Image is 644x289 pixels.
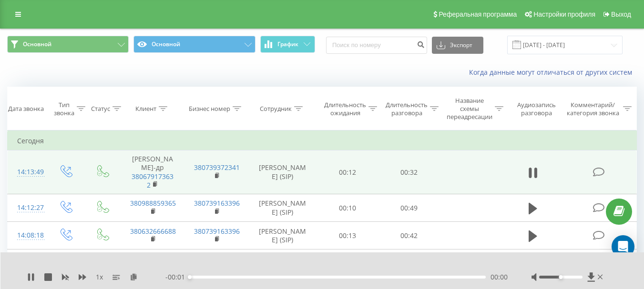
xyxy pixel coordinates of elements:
[133,36,255,53] button: Основной
[17,199,37,217] div: 14:12:27
[189,105,230,113] div: Бизнес номер
[188,275,192,279] div: Accessibility label
[96,272,103,282] span: 1 x
[17,163,37,181] div: 14:13:49
[324,101,366,117] div: Длительность ожидания
[8,131,637,150] td: Сегодня
[512,101,561,117] div: Аудиозапись разговора
[565,101,621,117] div: Комментарий/категория звонка
[248,249,317,277] td: [PERSON_NAME] (SIP)
[378,222,440,249] td: 00:42
[317,194,378,222] td: 00:10
[7,36,129,53] button: Основной
[378,150,440,194] td: 00:32
[317,150,378,194] td: 00:12
[260,105,292,113] div: Сотрудник
[378,194,440,222] td: 00:49
[248,194,317,222] td: [PERSON_NAME] (SIP)
[248,222,317,249] td: [PERSON_NAME] (SIP)
[611,10,631,18] span: Выход
[432,37,483,54] button: Экспорт
[469,68,637,77] a: Когда данные могут отличаться от других систем
[121,150,184,194] td: [PERSON_NAME]-др
[130,199,176,208] a: 380988859365
[386,101,428,117] div: Длительность разговора
[194,227,240,236] a: 380739163396
[54,101,74,117] div: Тип звонка
[447,97,492,121] div: Название схемы переадресации
[194,199,240,208] a: 380739163396
[439,10,517,18] span: Реферальная программа
[23,40,51,48] span: Основной
[135,105,156,113] div: Клиент
[612,235,634,258] div: Open Intercom Messenger
[559,275,562,279] div: Accessibility label
[194,163,240,172] a: 380739372341
[248,150,317,194] td: [PERSON_NAME] (SIP)
[165,272,190,282] span: - 00:01
[17,226,37,245] div: 14:08:18
[533,10,595,18] span: Настройки профиля
[260,36,315,53] button: График
[378,249,440,277] td: 00:39
[91,105,110,113] div: Статус
[491,272,508,282] span: 00:00
[132,172,174,189] a: 380679173632
[317,249,378,277] td: 00:20
[130,227,176,236] a: 380632666688
[277,41,298,48] span: График
[326,37,427,54] input: Поиск по номеру
[8,105,44,113] div: Дата звонка
[317,222,378,249] td: 00:13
